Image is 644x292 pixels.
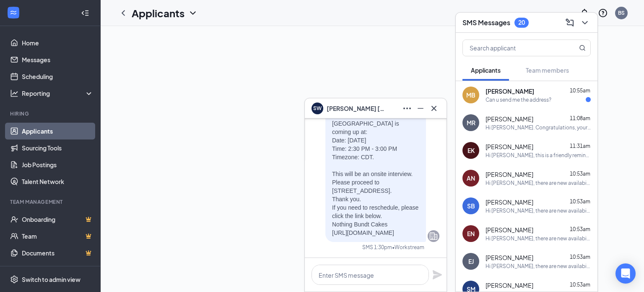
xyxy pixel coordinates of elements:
button: ChevronDown [577,16,591,29]
a: Messages [22,51,93,68]
div: MR [467,118,475,127]
span: [PERSON_NAME] [486,115,533,123]
span: 10:53am [570,171,590,177]
a: Applicants [22,123,93,139]
h1: Applicants [132,6,184,20]
svg: Plane [432,270,442,280]
div: Reporting [22,89,94,97]
a: DocumentsCrown [22,245,93,261]
svg: Cross [429,103,439,113]
a: Scheduling [22,68,93,85]
span: [PERSON_NAME] [486,253,533,262]
span: Team members [526,66,569,74]
span: 11:08am [570,115,590,121]
button: ComposeMessage [562,16,576,29]
div: Hiring [10,110,92,117]
span: • Workstream [392,244,424,251]
div: Team Management [10,198,92,205]
a: SurveysCrown [22,261,93,278]
div: Hi [PERSON_NAME], this is a friendly reminder. Please select a meeting time slot for your Froster... [486,152,591,159]
div: Hi [PERSON_NAME]. Congratulations, your meeting with Nothing Bundt Cakes for Froster at [PERSON_N... [486,124,591,131]
div: EK [467,146,475,155]
div: MB [466,91,475,99]
div: BS [618,9,625,16]
svg: Settings [10,275,18,284]
span: 10:53am [570,254,590,260]
div: Switch to admin view [22,275,80,284]
a: TeamCrown [22,228,93,245]
h3: SMS Messages [462,18,510,27]
svg: Ellipses [402,103,412,113]
div: EN [467,229,475,238]
a: OnboardingCrown [22,211,93,228]
span: [PERSON_NAME] [486,198,533,206]
span: Applicants [471,66,501,74]
a: Home [22,34,93,51]
span: 11:31am [570,143,590,149]
svg: Analysis [10,89,18,97]
svg: ChevronLeft [118,8,128,18]
svg: ChevronDown [188,8,198,18]
span: 10:55am [570,87,590,94]
div: EJ [468,257,474,266]
span: [PERSON_NAME] [486,281,533,289]
span: 10:53am [570,281,590,288]
a: Job Postings [22,156,93,173]
input: Search applicant [463,40,562,56]
span: [PERSON_NAME] [486,170,533,179]
svg: MagnifyingGlass [579,45,586,51]
span: 10:53am [570,198,590,205]
div: Hi [PERSON_NAME], there are new availabilities for an interview. This is a reminder to schedule y... [486,207,591,214]
a: Sourcing Tools [22,139,93,156]
div: Hi [PERSON_NAME], there are new availabilities for an interview. This is a reminder to schedule y... [486,235,591,242]
div: Hi [PERSON_NAME], there are new availabilities for an interview. This is a reminder to schedule y... [486,263,591,270]
span: [PERSON_NAME] [486,87,534,95]
a: Talent Network [22,173,93,190]
svg: Minimize [415,103,426,113]
div: Can u send me the address? [486,96,551,103]
div: SB [467,202,475,210]
span: [PERSON_NAME] [PERSON_NAME] [327,104,385,113]
svg: Notifications [579,8,589,18]
span: 10:53am [570,226,590,232]
span: [PERSON_NAME] [486,142,533,151]
button: Minimize [413,102,426,115]
svg: ComposeMessage [565,18,575,28]
svg: Company [428,231,439,241]
span: [PERSON_NAME] [486,226,533,234]
div: AN [467,174,475,182]
button: Cross [426,102,440,115]
svg: ChevronDown [580,18,590,28]
svg: Collapse [81,9,89,17]
svg: QuestionInfo [598,8,608,18]
div: Open Intercom Messenger [615,263,636,284]
button: Ellipses [400,102,413,115]
div: Hi [PERSON_NAME], there are new availabilities for an interview. This is a reminder to schedule y... [486,179,591,187]
div: SMS 1:30pm [362,244,392,251]
svg: WorkstreamLogo [9,8,18,17]
div: 20 [518,19,525,26]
